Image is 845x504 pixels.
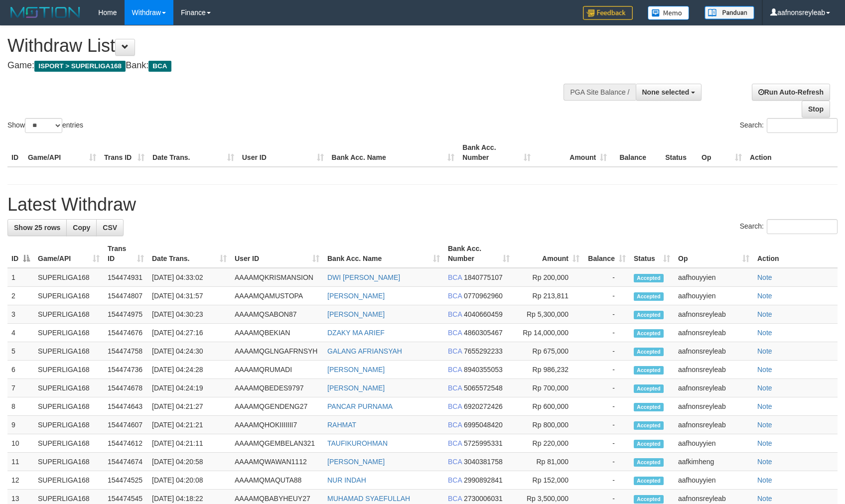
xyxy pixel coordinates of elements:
td: Rp 986,232 [514,361,583,379]
th: ID: activate to sort column descending [7,240,34,268]
td: AAAAMQKRISMANSION [231,268,323,287]
td: 1 [7,268,34,287]
th: Balance [611,138,661,167]
td: 154474525 [104,471,148,490]
a: GALANG AFRIANSYAH [327,347,402,355]
span: Accepted [634,477,664,485]
td: Rp 5,300,000 [514,305,583,324]
td: AAAAMQGEMBELAN321 [231,434,323,453]
span: Copy [73,224,90,232]
span: Copy 8940355053 to clipboard [464,366,503,374]
a: Note [757,439,772,447]
th: Amount [535,138,611,167]
a: MUHAMAD SYAEFULLAH [327,495,410,503]
span: BCA [448,292,462,300]
span: Show 25 rows [14,224,60,232]
td: SUPERLIGA168 [34,471,104,490]
span: Copy 2990892841 to clipboard [464,476,503,484]
span: BCA [448,495,462,503]
div: PGA Site Balance / [563,84,635,101]
td: - [583,397,630,416]
td: aafkimheng [674,453,753,471]
th: Status [661,138,698,167]
td: 154474674 [104,453,148,471]
td: [DATE] 04:21:11 [148,434,231,453]
a: Show 25 rows [7,219,67,236]
td: AAAAMQBEDES9797 [231,379,323,397]
a: Note [757,366,772,374]
td: 154474607 [104,416,148,434]
select: Showentries [25,118,62,133]
td: [DATE] 04:20:58 [148,453,231,471]
span: ISPORT > SUPERLIGA168 [34,61,126,72]
a: [PERSON_NAME] [327,310,385,318]
td: 154474758 [104,342,148,361]
input: Search: [767,219,838,234]
td: AAAAMQWAWAN1112 [231,453,323,471]
td: SUPERLIGA168 [34,361,104,379]
td: aafnonsreyleab [674,361,753,379]
td: SUPERLIGA168 [34,342,104,361]
td: 154474643 [104,397,148,416]
a: Note [757,421,772,429]
span: Copy 2730006031 to clipboard [464,495,503,503]
th: Balance: activate to sort column ascending [583,240,630,268]
a: Note [757,476,772,484]
td: SUPERLIGA168 [34,268,104,287]
span: Copy 4860305467 to clipboard [464,329,503,337]
td: 6 [7,361,34,379]
td: aafhouyyien [674,471,753,490]
input: Search: [767,118,838,133]
td: SUPERLIGA168 [34,434,104,453]
td: AAAAMQAMUSTOPA [231,287,323,305]
td: AAAAMQRUMADI [231,361,323,379]
td: Rp 675,000 [514,342,583,361]
span: BCA [448,458,462,466]
span: Accepted [634,274,664,282]
th: Trans ID: activate to sort column ascending [104,240,148,268]
a: Copy [66,219,97,236]
span: BCA [148,61,171,72]
span: BCA [448,384,462,392]
span: None selected [642,88,690,96]
td: 8 [7,397,34,416]
a: [PERSON_NAME] [327,366,385,374]
td: 5 [7,342,34,361]
td: 4 [7,324,34,342]
span: Accepted [634,403,664,411]
a: DWI [PERSON_NAME] [327,273,400,281]
td: aafnonsreyleab [674,379,753,397]
th: Trans ID [100,138,148,167]
img: Button%20Memo.svg [648,6,690,20]
span: Accepted [634,421,664,430]
span: Accepted [634,329,664,338]
th: Game/API: activate to sort column ascending [34,240,104,268]
th: ID [7,138,24,167]
td: - [583,453,630,471]
span: Copy 7655292233 to clipboard [464,347,503,355]
td: aafhouyyien [674,434,753,453]
span: Accepted [634,366,664,375]
td: AAAAMQHOKIIIIIII7 [231,416,323,434]
td: [DATE] 04:27:16 [148,324,231,342]
td: [DATE] 04:33:02 [148,268,231,287]
td: [DATE] 04:21:27 [148,397,231,416]
th: Amount: activate to sort column ascending [514,240,583,268]
td: aafnonsreyleab [674,397,753,416]
td: Rp 800,000 [514,416,583,434]
img: MOTION_logo.png [7,5,83,20]
span: Accepted [634,495,664,504]
td: 10 [7,434,34,453]
td: 154474676 [104,324,148,342]
a: DZAKY MA ARIEF [327,329,385,337]
img: panduan.png [704,6,754,19]
td: - [583,416,630,434]
td: 154474807 [104,287,148,305]
th: Game/API [24,138,100,167]
a: Note [757,402,772,410]
span: Accepted [634,384,664,393]
th: Action [746,138,838,167]
td: 11 [7,453,34,471]
th: User ID [238,138,328,167]
td: [DATE] 04:24:30 [148,342,231,361]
